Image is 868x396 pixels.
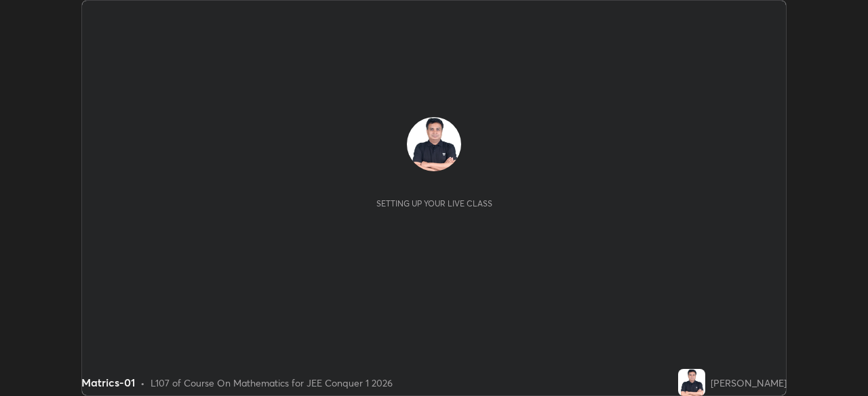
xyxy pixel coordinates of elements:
img: e88ce6568ffa4e9cbbec5d31f549e362.jpg [678,369,705,396]
div: [PERSON_NAME] [711,376,787,390]
div: Matrics-01 [81,374,135,391]
div: • [140,376,145,390]
div: Setting up your live class [376,198,492,208]
img: e88ce6568ffa4e9cbbec5d31f549e362.jpg [407,117,461,171]
div: L107 of Course On Mathematics for JEE Conquer 1 2026 [151,376,393,390]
